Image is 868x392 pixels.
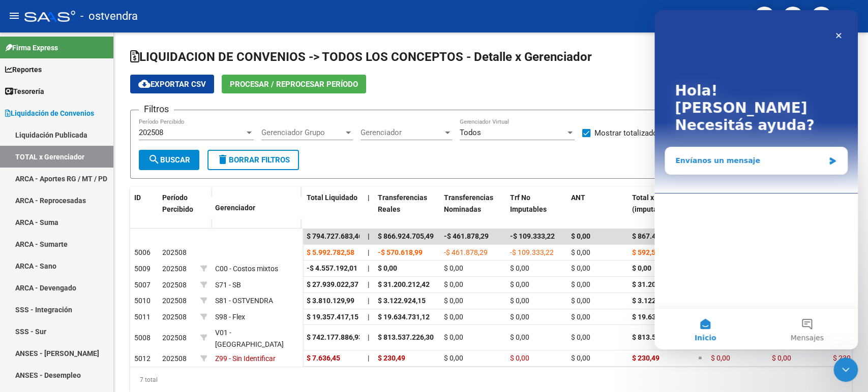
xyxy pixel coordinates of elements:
[230,80,358,89] span: Procesar / Reprocesar período
[162,334,187,342] span: 202508
[571,333,590,341] span: $ 0,00
[654,10,858,349] iframe: Intercom live chat
[632,264,651,272] span: $ 0,00
[632,280,684,288] span: $ 31.200.212,42
[571,264,590,272] span: $ 0,00
[444,193,493,213] span: Transferencias Nominadas
[8,10,20,22] mat-icon: menu
[628,187,694,232] datatable-header-cell: Total x ARCA (imputable)
[368,333,369,341] span: |
[215,204,255,212] span: Gerenciador
[510,297,529,305] span: $ 0,00
[571,232,590,240] span: $ 0,00
[307,313,358,321] span: $ 19.357.417,15
[368,313,369,321] span: |
[217,153,229,166] mat-icon: delete
[134,354,151,363] span: 5012
[5,108,94,119] span: Liquidación de Convenios
[510,280,529,288] span: $ 0,00
[374,187,440,232] datatable-header-cell: Transferencias Reales
[215,281,241,289] span: S71 - SB
[444,264,463,272] span: $ 0,00
[5,64,42,75] span: Reportes
[307,264,357,272] span: -$ 4.557.192,01
[215,329,284,348] span: V01 - [GEOGRAPHIC_DATA]
[134,297,151,305] span: 5010
[378,333,434,341] span: $ 813.537.226,30
[632,313,684,321] span: $ 19.634.731,12
[138,80,206,89] span: Exportar CSV
[162,281,187,289] span: 202508
[217,155,290,165] span: Borrar Filtros
[148,153,160,166] mat-icon: search
[134,281,151,289] span: 5007
[378,297,426,305] span: $ 3.122.924,15
[162,297,187,305] span: 202508
[444,232,489,240] span: -$ 461.878,29
[378,264,397,272] span: $ 0,00
[571,354,590,362] span: $ 0,00
[571,248,590,256] span: $ 0,00
[378,313,430,321] span: $ 19.634.731,12
[571,280,590,288] span: $ 0,00
[303,187,364,232] datatable-header-cell: Total Liquidado
[162,193,193,213] span: Período Percibido
[134,248,151,256] span: 5006
[207,150,299,170] button: Borrar Filtros
[444,333,463,341] span: $ 0,00
[571,193,585,202] span: ANT
[368,280,369,288] span: |
[632,248,660,256] span: $ 592,52
[139,102,174,116] h3: Filtros
[444,354,463,362] span: $ 0,00
[833,354,860,362] span: $ 230,49
[368,248,369,256] span: |
[307,333,363,341] span: $ 742.177.886,93
[215,313,245,321] span: S98 - Flex
[368,297,369,305] span: |
[833,357,858,382] iframe: Intercom live chat
[444,248,488,256] span: -$ 461.878,29
[307,232,363,240] span: $ 794.727.683,46
[632,232,688,240] span: $ 867.495.917,00
[364,187,374,232] datatable-header-cell: |
[211,197,303,219] datatable-header-cell: Gerenciador
[307,297,354,305] span: $ 3.810.129,99
[5,86,44,97] span: Tesorería
[5,42,58,53] span: Firma Express
[510,264,529,272] span: $ 0,00
[460,128,481,137] span: Todos
[378,354,405,362] span: $ 230,49
[444,297,463,305] span: $ 0,00
[368,354,369,362] span: |
[307,248,354,256] span: $ 5.992.782,58
[567,187,628,232] datatable-header-cell: ANT
[130,50,592,64] span: LIQUIDACION DE CONVENIOS -> TODOS LOS CONCEPTOS - Detalle x Gerenciador
[378,193,427,213] span: Transferencias Reales
[571,313,590,321] span: $ 0,00
[134,193,141,202] span: ID
[510,313,529,321] span: $ 0,00
[307,354,340,362] span: $ 7.636,45
[510,333,529,341] span: $ 0,00
[772,354,791,362] span: $ 0,00
[378,280,430,288] span: $ 31.200.212,42
[711,354,730,362] span: $ 0,00
[571,297,590,305] span: $ 0,00
[215,354,276,363] span: Z99 - Sin Identificar
[506,187,567,232] datatable-header-cell: Trf No Imputables
[444,280,463,288] span: $ 0,00
[139,128,163,137] span: 202508
[162,313,187,321] span: 202508
[162,265,187,273] span: 202508
[378,248,423,256] span: -$ 570.618,99
[138,78,151,90] mat-icon: cloud_download
[307,280,358,288] span: $ 27.939.022,37
[261,128,344,137] span: Gerenciador Grupo
[162,248,187,256] span: 202508
[80,5,138,27] span: - ostvendra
